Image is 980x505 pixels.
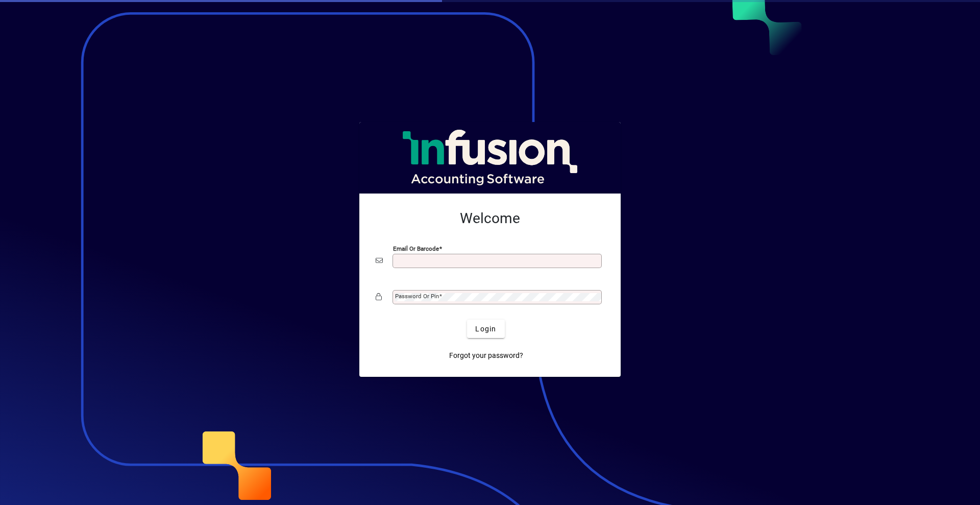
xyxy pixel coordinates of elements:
[376,210,604,227] h2: Welcome
[445,346,527,365] a: Forgot your password?
[475,324,496,334] span: Login
[467,320,504,338] button: Login
[449,350,523,361] span: Forgot your password?
[395,293,439,300] mat-label: Password or Pin
[393,245,439,252] mat-label: Email or Barcode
